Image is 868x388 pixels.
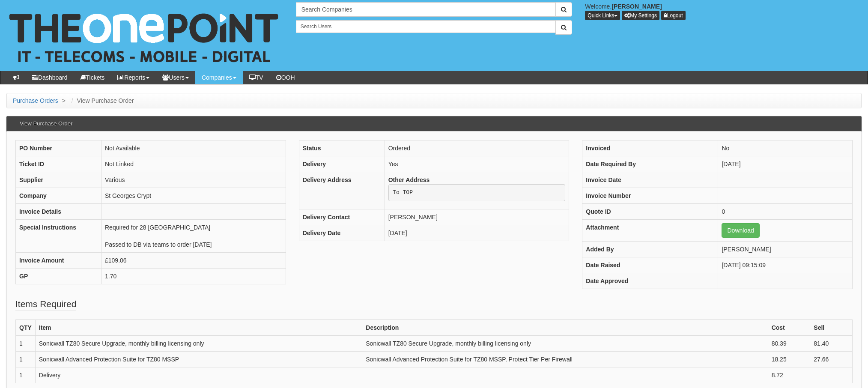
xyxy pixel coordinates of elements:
th: Invoice Amount [16,253,101,269]
td: 27.66 [810,352,853,367]
th: Cost [768,320,810,336]
span: > [60,97,68,104]
input: Search Users [296,20,556,33]
th: Company [16,188,101,204]
td: Sonicwall Advanced Protection Suite for TZ80 MSSP, Protect Tier Per Firewall [362,352,768,367]
td: £109.06 [101,253,286,269]
th: PO Number [16,140,101,156]
th: Date Required By [582,156,718,172]
th: Added By [582,242,718,257]
a: Users [156,71,195,84]
th: Date Approved [582,273,718,289]
a: Reports [111,71,156,84]
a: Tickets [74,71,111,84]
a: Purchase Orders [13,97,58,104]
th: Invoice Details [16,204,101,220]
td: [DATE] [385,225,569,241]
b: Other Address [388,176,430,183]
td: Sonicwall TZ80 Secure Upgrade, monthly billing licensing only [362,336,768,352]
td: [PERSON_NAME] [718,242,852,257]
button: Quick Links [585,11,620,20]
a: Companies [195,71,243,84]
td: 0 [718,204,852,220]
td: Not Linked [101,156,286,172]
th: Supplier [16,172,101,188]
td: 1 [16,367,36,383]
th: Delivery [299,156,385,172]
td: St Georges Crypt [101,188,286,204]
td: [PERSON_NAME] [385,209,569,225]
td: 8.72 [768,367,810,383]
th: Status [299,140,385,156]
th: Sell [810,320,853,336]
td: Ordered [385,140,569,156]
td: Sonicwall TZ80 Secure Upgrade, monthly billing licensing only [35,336,362,352]
td: 18.25 [768,352,810,367]
th: Invoice Date [582,172,718,188]
th: GP [16,269,101,284]
th: Invoice Number [582,188,718,204]
th: Description [362,320,768,336]
input: Search Companies [296,2,556,17]
pre: To TOP [388,184,566,201]
th: Quote ID [582,204,718,220]
td: 81.40 [810,336,853,352]
td: Required for 28 [GEOGRAPHIC_DATA] Passed to DB via teams to order [DATE] [101,220,286,253]
td: 80.39 [768,336,810,352]
td: 1.70 [101,269,286,284]
th: Ticket ID [16,156,101,172]
a: OOH [270,71,301,84]
li: View Purchase Order [69,96,134,105]
th: Item [35,320,362,336]
td: 1 [16,336,36,352]
th: Delivery Date [299,225,385,241]
td: Various [101,172,286,188]
td: No [718,140,852,156]
a: Logout [661,11,686,20]
td: Delivery [35,367,362,383]
td: 1 [16,352,36,367]
legend: Items Required [15,298,76,311]
th: Special Instructions [16,220,101,253]
a: My Settings [622,11,659,20]
td: [DATE] [718,156,852,172]
td: Not Available [101,140,286,156]
td: Sonicwall Advanced Protection Suite for TZ80 MSSP [35,352,362,367]
th: Attachment [582,220,718,242]
td: Yes [385,156,569,172]
th: QTY [16,320,36,336]
th: Delivery Contact [299,209,385,225]
a: Dashboard [26,71,74,84]
h3: View Purchase Order [15,116,77,131]
b: [PERSON_NAME] [611,3,662,10]
th: Date Raised [582,257,718,273]
th: Delivery Address [299,172,385,209]
a: TV [243,71,270,84]
td: [DATE] 09:15:09 [718,257,852,273]
th: Invoiced [582,140,718,156]
a: Download [722,223,759,238]
div: Welcome, [579,2,868,20]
